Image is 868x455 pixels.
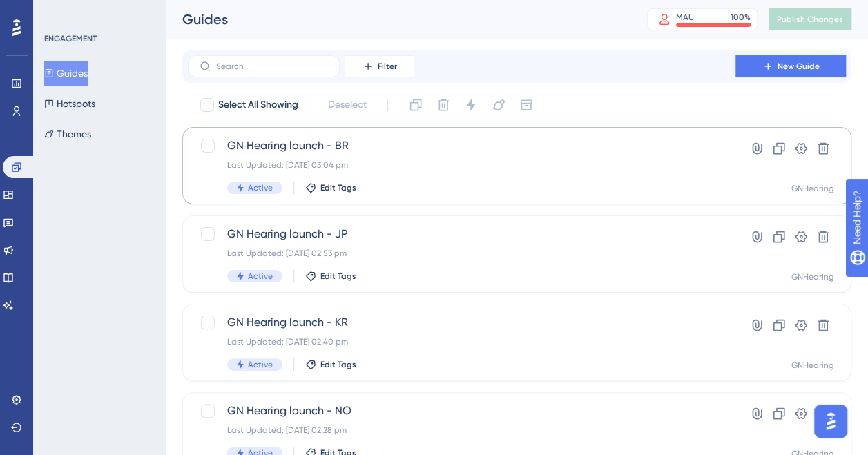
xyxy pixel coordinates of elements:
div: 100 % [731,12,751,23]
span: GN Hearing launch - NO [227,403,696,419]
button: New Guide [735,55,846,77]
span: GN Hearing launch - KR [227,314,696,331]
button: Themes [44,122,91,146]
span: GN Hearing launch - BR [227,137,696,154]
span: Need Help? [32,3,86,20]
div: Last Updated: [DATE] 02.40 pm [227,336,696,347]
button: Hotspots [44,91,95,116]
div: Last Updated: [DATE] 03.04 pm [227,159,696,171]
span: New Guide [778,61,820,72]
div: ENGAGEMENT [44,33,97,44]
button: Guides [44,61,88,86]
span: Edit Tags [320,271,356,282]
iframe: UserGuiding AI Assistant Launcher [810,400,851,442]
span: GN Hearing launch - JP [227,226,696,242]
span: Deselect [328,97,367,113]
span: Edit Tags [320,182,356,193]
div: GNHearing [791,183,834,194]
div: GNHearing [791,360,834,371]
span: Active [248,359,273,370]
span: Filter [378,61,397,72]
div: MAU [676,12,694,23]
button: Deselect [316,93,379,117]
span: Select All Showing [218,97,298,113]
span: Active [248,182,273,193]
div: GNHearing [791,271,834,282]
span: Edit Tags [320,359,356,370]
div: Last Updated: [DATE] 02.28 pm [227,425,696,436]
div: Guides [182,10,613,29]
button: Edit Tags [305,359,356,370]
button: Edit Tags [305,182,356,193]
button: Edit Tags [305,271,356,282]
button: Filter [345,55,414,77]
span: Publish Changes [777,14,843,25]
div: Last Updated: [DATE] 02.53 pm [227,248,696,259]
span: Active [248,271,273,282]
button: Publish Changes [769,8,851,30]
input: Search [216,61,328,71]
